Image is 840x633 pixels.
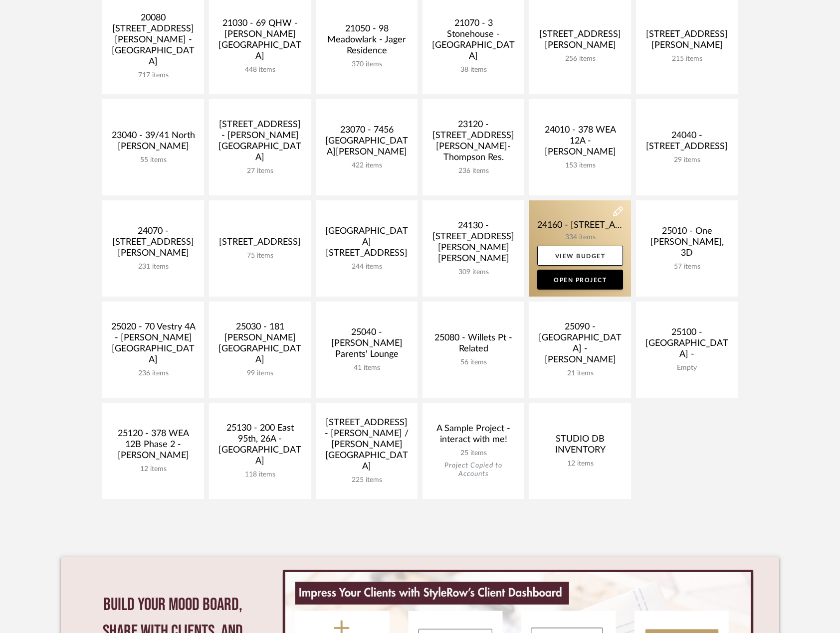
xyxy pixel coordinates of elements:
div: 20080 [STREET_ADDRESS][PERSON_NAME] - [GEOGRAPHIC_DATA] [110,12,196,71]
div: [STREET_ADDRESS] - [PERSON_NAME][GEOGRAPHIC_DATA] [217,119,303,167]
div: 23120 - [STREET_ADDRESS][PERSON_NAME]-Thompson Res. [430,119,516,167]
div: 21 items [537,369,623,378]
div: 236 items [430,167,516,175]
div: 225 items [324,476,410,484]
div: 118 items [217,471,303,479]
div: 24040 - [STREET_ADDRESS] [644,130,730,156]
div: 12 items [110,465,196,474]
div: [STREET_ADDRESS] - [PERSON_NAME] / [PERSON_NAME][GEOGRAPHIC_DATA] [324,417,410,476]
div: A Sample Project - interact with me! [430,423,516,449]
div: 422 items [324,161,410,170]
div: 256 items [537,55,623,63]
div: 25130 - 200 East 95th, 26A - [GEOGRAPHIC_DATA] [217,423,303,471]
div: 27 items [217,167,303,175]
div: 25090 - [GEOGRAPHIC_DATA] - [PERSON_NAME] [537,321,623,369]
div: 56 items [430,358,516,367]
div: STUDIO DB INVENTORY [537,434,623,460]
div: 23040 - 39/41 North [PERSON_NAME] [110,130,196,156]
div: 25020 - 70 Vestry 4A - [PERSON_NAME][GEOGRAPHIC_DATA] [110,321,196,369]
div: 21070 - 3 Stonehouse - [GEOGRAPHIC_DATA] [430,18,516,66]
div: 29 items [644,156,730,164]
div: [GEOGRAPHIC_DATA][STREET_ADDRESS] [324,226,410,263]
div: 25 items [430,449,516,458]
div: Project Copied to Accounts [430,462,516,478]
div: 717 items [110,71,196,80]
div: 25030 - 181 [PERSON_NAME][GEOGRAPHIC_DATA] [217,321,303,369]
div: 41 items [324,364,410,372]
div: 24070 - [STREET_ADDRESS][PERSON_NAME] [110,226,196,263]
div: 215 items [644,55,730,63]
a: Open Project [537,270,623,290]
div: 55 items [110,156,196,164]
div: 24130 - [STREET_ADDRESS][PERSON_NAME][PERSON_NAME] [430,220,516,268]
div: 99 items [217,369,303,378]
div: 57 items [644,263,730,271]
div: 24010 - 378 WEA 12A - [PERSON_NAME] [537,125,623,161]
div: 231 items [110,263,196,271]
div: 370 items [324,60,410,69]
a: View Budget [537,246,623,266]
div: 23070 - 7456 [GEOGRAPHIC_DATA][PERSON_NAME] [324,125,410,161]
div: 25100 - [GEOGRAPHIC_DATA] - [644,327,730,364]
div: 25080 - Willets Pt - Related [430,332,516,358]
div: 236 items [110,369,196,378]
div: 448 items [217,66,303,74]
div: Empty [644,364,730,372]
div: [STREET_ADDRESS][PERSON_NAME] [644,29,730,55]
div: 38 items [430,66,516,74]
div: [STREET_ADDRESS] [217,237,303,252]
div: 25010 - One [PERSON_NAME], 3D [644,226,730,263]
div: 21050 - 98 Meadowlark - Jager Residence [324,23,410,60]
div: [STREET_ADDRESS][PERSON_NAME] [537,29,623,55]
div: 25120 - 378 WEA 12B Phase 2 - [PERSON_NAME] [110,428,196,465]
div: 244 items [324,263,410,271]
div: 21030 - 69 QHW - [PERSON_NAME][GEOGRAPHIC_DATA] [217,18,303,66]
div: 153 items [537,161,623,170]
div: 309 items [430,268,516,277]
div: 25040 - [PERSON_NAME] Parents' Lounge [324,327,410,364]
div: 75 items [217,252,303,260]
div: 12 items [537,460,623,468]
